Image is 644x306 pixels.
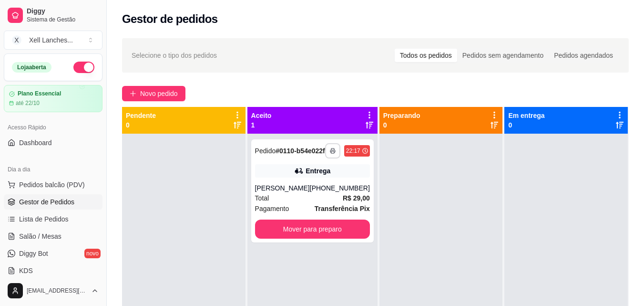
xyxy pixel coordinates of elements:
[255,183,310,193] div: [PERSON_NAME]
[19,266,33,275] span: KDS
[4,162,102,177] div: Dia a dia
[4,211,102,227] a: Lista de Pedidos
[132,50,217,61] span: Selecione o tipo dos pedidos
[310,183,370,193] div: [PHONE_NUMBER]
[251,111,272,120] p: Aceito
[255,147,276,155] span: Pedido
[73,62,94,73] button: Alterar Status
[4,246,102,261] a: Diggy Botnovo
[276,147,325,155] strong: # 0110-b54e022f
[4,120,102,135] div: Acesso Rápido
[4,229,102,244] a: Salão / Mesas
[27,287,87,295] span: [EMAIL_ADDRESS][DOMAIN_NAME]
[255,203,289,214] span: Pagamento
[383,111,420,120] p: Preparando
[508,120,544,130] p: 0
[251,120,272,130] p: 1
[12,62,51,73] div: Loja aberta
[343,194,370,202] strong: R$ 29,00
[4,263,102,278] a: KDS
[395,49,457,62] div: Todos os pedidos
[508,111,544,120] p: Em entrega
[4,135,102,150] a: Dashboard
[19,249,48,258] span: Diggy Bot
[126,111,156,120] p: Pendente
[306,166,330,176] div: Entrega
[4,194,102,210] a: Gestor de Pedidos
[29,35,73,45] div: Xell Lanches ...
[315,205,370,212] strong: Transferência Pix
[19,232,61,241] span: Salão / Mesas
[16,99,40,107] article: até 22/10
[18,90,61,97] article: Plano Essencial
[12,35,21,45] span: X
[130,90,136,97] span: plus
[27,7,99,16] span: Diggy
[383,120,420,130] p: 0
[19,197,74,207] span: Gestor de Pedidos
[255,193,269,203] span: Total
[4,4,102,27] a: DiggySistema de Gestão
[346,147,360,155] div: 22:17
[4,85,102,112] a: Plano Essencialaté 22/10
[19,180,85,190] span: Pedidos balcão (PDV)
[549,49,618,62] div: Pedidos agendados
[4,279,102,302] button: [EMAIL_ADDRESS][DOMAIN_NAME]
[457,49,549,62] div: Pedidos sem agendamento
[4,177,102,192] button: Pedidos balcão (PDV)
[19,138,52,148] span: Dashboard
[126,120,156,130] p: 0
[122,86,185,101] button: Novo pedido
[255,220,370,239] button: Mover para preparo
[19,214,69,224] span: Lista de Pedidos
[27,16,99,23] span: Sistema de Gestão
[122,11,218,27] h2: Gestor de pedidos
[140,88,178,99] span: Novo pedido
[4,31,102,50] button: Select a team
